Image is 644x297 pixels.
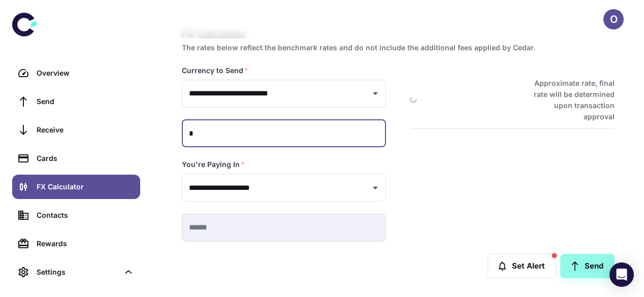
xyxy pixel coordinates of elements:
a: Overview [12,61,140,85]
label: You're Paying In [182,159,245,170]
div: FX Calculator [37,181,134,192]
div: Settings [12,260,140,284]
div: Send [37,96,134,107]
button: Open [368,86,382,101]
a: Contacts [12,203,140,227]
div: Cards [37,153,134,164]
a: Cards [12,146,140,171]
div: Overview [37,68,134,79]
a: FX Calculator [12,175,140,199]
div: Receive [37,124,134,136]
label: Currency to Send [182,65,248,76]
a: Send [560,254,615,278]
div: Rewards [37,238,134,249]
button: Set Alert [488,254,556,278]
button: O [603,9,624,29]
div: Open Intercom Messenger [609,262,634,287]
a: Receive [12,118,140,142]
a: Rewards [12,232,140,256]
div: Settings [37,267,119,278]
h6: Approximate rate, final rate will be determined upon transaction approval [523,78,615,122]
a: Send [12,89,140,114]
button: Open [368,181,382,195]
div: Contacts [37,210,134,221]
